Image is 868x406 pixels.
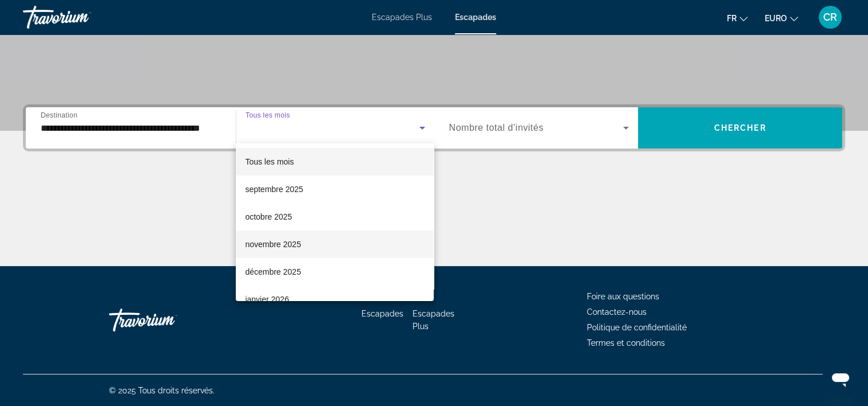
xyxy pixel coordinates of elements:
font: novembre 2025 [245,240,301,249]
font: septembre 2025 [245,185,303,194]
font: janvier 2026 [245,295,289,304]
font: décembre 2025 [245,267,301,276]
font: octobre 2025 [245,212,292,221]
span: Tous les mois [245,157,294,166]
iframe: Bouton de lancement de la fenêtre de messagerie [822,360,859,397]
